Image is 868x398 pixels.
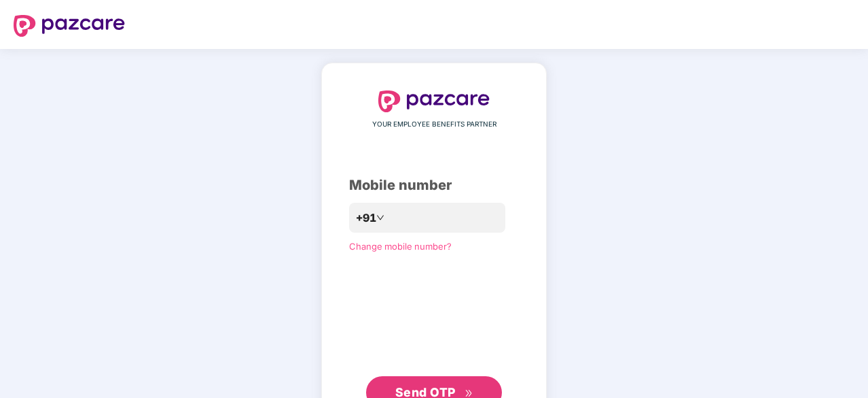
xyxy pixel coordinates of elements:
span: YOUR EMPLOYEE BENEFITS PARTNER [372,119,496,130]
a: Change mobile number? [349,241,452,252]
span: double-right [465,389,473,398]
div: Mobile number [349,175,519,196]
img: logo [14,15,125,37]
img: logo [378,90,490,112]
span: +91 [356,210,376,227]
span: down [376,214,384,222]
